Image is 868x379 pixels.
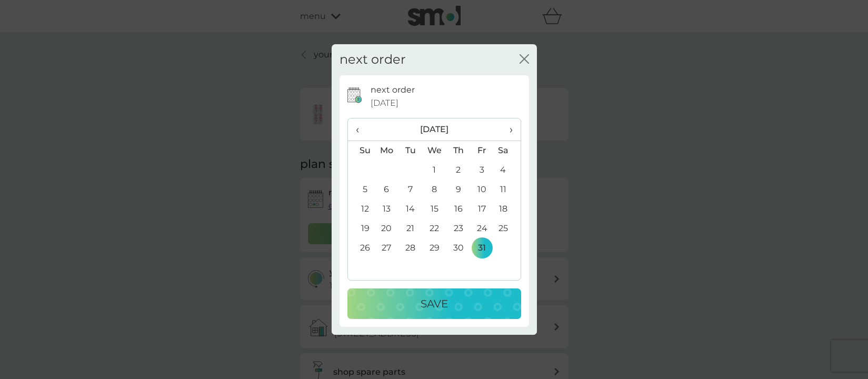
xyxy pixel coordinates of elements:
td: 20 [375,219,399,238]
td: 15 [422,200,446,219]
td: 2 [446,161,470,180]
td: 29 [422,238,446,258]
td: 22 [422,219,446,238]
td: 3 [470,161,494,180]
span: ‹ [356,118,367,141]
td: 30 [446,238,470,258]
td: 17 [470,200,494,219]
td: 8 [422,180,446,200]
td: 27 [375,238,399,258]
td: 24 [470,219,494,238]
td: 28 [398,238,422,258]
td: 12 [348,200,375,219]
button: Save [347,288,521,319]
th: Mo [375,141,399,161]
th: Su [348,141,375,161]
td: 14 [398,200,422,219]
td: 6 [375,180,399,200]
p: Save [421,295,448,312]
td: 11 [494,180,520,200]
th: Fr [470,141,494,161]
td: 13 [375,200,399,219]
span: [DATE] [371,96,398,110]
td: 23 [446,219,470,238]
th: [DATE] [375,118,494,141]
td: 21 [398,219,422,238]
td: 5 [348,180,375,200]
td: 26 [348,238,375,258]
td: 10 [470,180,494,200]
th: We [422,141,446,161]
td: 7 [398,180,422,200]
button: close [520,54,529,65]
th: Th [446,141,470,161]
th: Tu [398,141,422,161]
td: 4 [494,161,520,180]
td: 25 [494,219,520,238]
th: Sa [494,141,520,161]
td: 1 [422,161,446,180]
td: 16 [446,200,470,219]
td: 31 [470,238,494,258]
span: › [502,118,512,141]
td: 9 [446,180,470,200]
h2: next order [340,52,406,67]
td: 18 [494,200,520,219]
p: next order [371,83,415,97]
td: 19 [348,219,375,238]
